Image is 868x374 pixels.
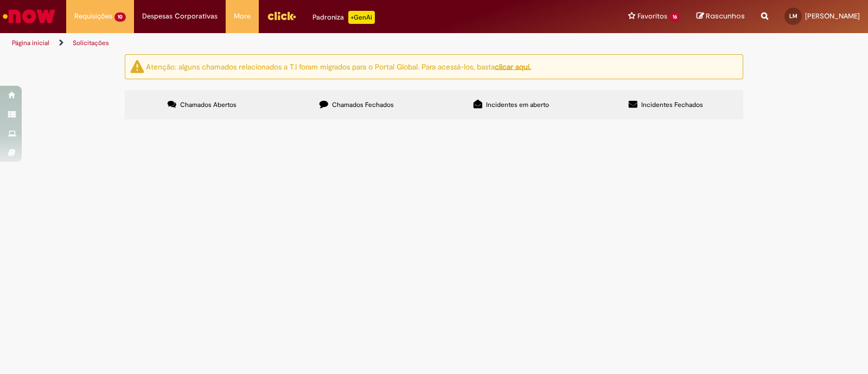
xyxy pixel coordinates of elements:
[234,11,251,22] span: More
[73,39,109,47] a: Solicitações
[669,12,680,22] span: 16
[267,8,296,24] img: click_logo_yellow_360x200.png
[495,61,531,71] a: clicar aqui.
[114,12,126,22] span: 10
[706,11,745,21] span: Rascunhos
[312,11,375,24] div: Padroniza
[789,12,797,20] span: LM
[348,11,375,24] p: +GenAi
[637,11,667,22] span: Favoritos
[180,100,237,109] span: Chamados Abertos
[332,100,394,109] span: Chamados Fechados
[486,100,549,109] span: Incidentes em aberto
[641,100,703,109] span: Incidentes Fechados
[8,33,571,53] ul: Trilhas de página
[146,61,531,71] ng-bind-html: Atenção: alguns chamados relacionados a T.I foram migrados para o Portal Global. Para acessá-los,...
[74,11,112,22] span: Requisições
[12,39,49,47] a: Página inicial
[805,11,860,21] span: [PERSON_NAME]
[697,11,745,22] a: Rascunhos
[1,5,57,27] img: ServiceNow
[142,11,218,22] span: Despesas Corporativas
